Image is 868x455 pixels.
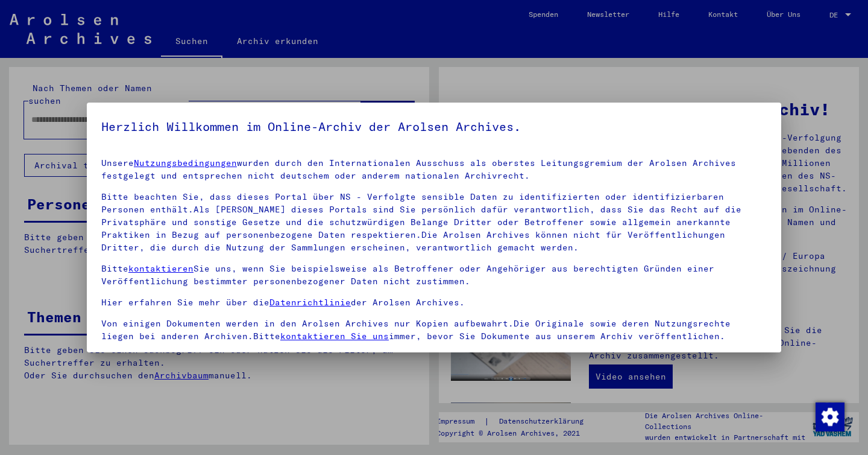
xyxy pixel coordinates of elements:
img: Zustimmung ändern [816,402,844,431]
span: Einverständniserklärung: Hiermit erkläre ich mich damit einverstanden, dass ich sensible personen... [116,351,767,409]
h5: Herzlich Willkommen im Online-Archiv der Arolsen Archives. [101,117,767,136]
p: Bitte Sie uns, wenn Sie beispielsweise als Betroffener oder Angehöriger aus berechtigten Gründen ... [101,262,767,288]
a: Datenrichtlinie [269,297,351,308]
a: kontaktieren Sie uns [280,331,389,342]
p: Bitte beachten Sie, dass dieses Portal über NS - Verfolgte sensible Daten zu identifizierten oder... [101,191,767,254]
a: Nutzungsbedingungen [134,157,237,168]
a: kontaktieren [128,263,193,274]
p: Unsere wurden durch den Internationalen Ausschuss als oberstes Leitungsgremium der Arolsen Archiv... [101,157,767,182]
p: Hier erfahren Sie mehr über die der Arolsen Archives. [101,296,767,309]
p: Von einigen Dokumenten werden in den Arolsen Archives nur Kopien aufbewahrt.Die Originale sowie d... [101,317,767,343]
